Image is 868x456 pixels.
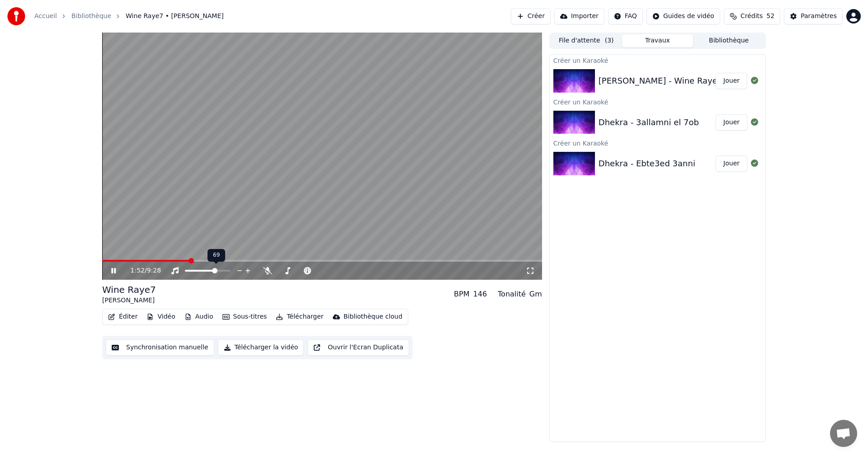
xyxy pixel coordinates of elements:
[801,12,837,21] div: Paramètres
[307,339,409,356] button: Ouvrir l'Ecran Duplicata
[622,34,693,47] button: Travaux
[766,12,774,21] span: 52
[454,289,469,300] div: BPM
[608,8,643,24] button: FAQ
[208,249,225,262] div: 69
[784,8,843,24] button: Paramètres
[106,339,214,356] button: Synchronisation manuelle
[554,8,604,24] button: Importer
[605,36,614,45] span: ( 3 )
[550,137,765,148] div: Créer un Karaoké
[143,310,179,323] button: Vidéo
[102,283,156,296] div: Wine Raye7
[344,312,402,321] div: Bibliothèque cloud
[529,289,542,300] div: Gm
[716,73,747,89] button: Jouer
[147,266,161,275] span: 9:28
[219,310,271,323] button: Sous-titres
[102,296,156,305] div: [PERSON_NAME]
[599,116,699,129] div: Dhekra - 3allamni el 7ob
[131,266,145,275] span: 1:52
[181,310,217,323] button: Audio
[550,96,765,107] div: Créer un Karaoké
[272,310,327,323] button: Télécharger
[599,157,695,170] div: Dhekra - Ebte3ed 3anni
[550,55,765,66] div: Créer un Karaoké
[473,289,487,300] div: 146
[551,34,622,47] button: File d'attente
[830,420,857,447] div: Ouvrir le chat
[104,310,141,323] button: Éditer
[599,75,722,87] div: [PERSON_NAME] - Wine Raye7
[34,12,224,21] nav: breadcrumb
[131,266,152,275] div: /
[741,12,763,21] span: Crédits
[126,12,224,21] span: Wine Raye7 • [PERSON_NAME]
[498,289,526,300] div: Tonalité
[716,155,747,172] button: Jouer
[7,7,25,25] img: youka
[218,339,304,356] button: Télécharger la vidéo
[511,8,551,24] button: Créer
[693,34,764,47] button: Bibliothèque
[724,8,780,24] button: Crédits52
[34,12,57,21] a: Accueil
[646,8,720,24] button: Guides de vidéo
[71,12,111,21] a: Bibliothèque
[716,114,747,131] button: Jouer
